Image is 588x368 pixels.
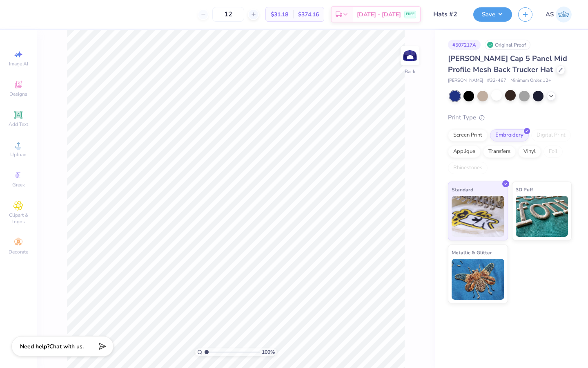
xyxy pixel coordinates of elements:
[405,68,415,75] div: Back
[9,91,27,97] span: Designs
[516,185,533,194] span: 3D Puff
[448,54,567,74] span: [PERSON_NAME] Cap 5 Panel Mid Profile Mesh Back Trucker Hat
[518,146,541,158] div: Vinyl
[483,146,516,158] div: Transfers
[546,10,554,19] span: AS
[20,343,49,350] strong: Need help?
[402,47,418,64] img: Back
[9,121,28,128] span: Add Text
[490,129,529,141] div: Embroidery
[516,196,568,237] img: 3D Puff
[452,248,492,257] span: Metallic & Glitter
[485,40,530,50] div: Original Proof
[298,10,319,19] span: $374.16
[448,146,481,158] div: Applique
[9,249,28,255] span: Decorate
[452,185,473,194] span: Standard
[448,162,488,174] div: Rhinestones
[427,6,467,22] input: Untitled Design
[448,77,483,84] span: [PERSON_NAME]
[406,11,414,17] span: FREE
[546,7,572,22] a: AS
[4,212,33,225] span: Clipart & logos
[10,151,27,158] span: Upload
[473,7,512,22] button: Save
[452,259,504,300] img: Metallic & Glitter
[452,196,504,237] img: Standard
[357,10,401,19] span: [DATE] - [DATE]
[543,146,563,158] div: Foil
[487,77,506,84] span: # 32-467
[531,129,571,141] div: Digital Print
[448,40,481,50] div: # 507217A
[556,7,572,22] img: Aniya Sparrow
[49,343,84,350] span: Chat with us.
[448,129,488,141] div: Screen Print
[9,61,28,67] span: Image AI
[212,7,244,22] input: – –
[271,10,288,19] span: $31.18
[448,113,572,122] div: Print Type
[510,77,551,84] span: Minimum Order: 12 +
[12,182,25,188] span: Greek
[262,348,275,356] span: 100 %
